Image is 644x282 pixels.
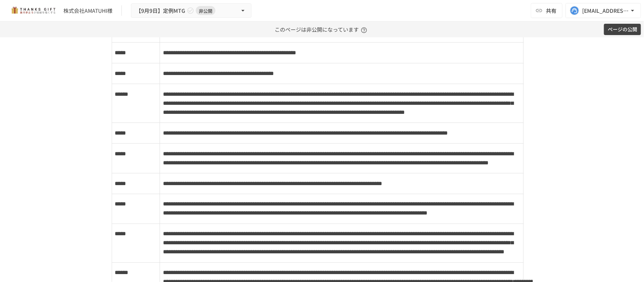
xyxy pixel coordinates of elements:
img: mMP1OxWUAhQbsRWCurg7vIHe5HqDpP7qZo7fRoNLXQh [9,5,57,17]
div: [EMAIL_ADDRESS][DOMAIN_NAME] [582,6,629,15]
span: 【9月9日】定例MTG [136,6,185,15]
p: このページは非公開になっています [275,21,369,37]
button: [EMAIL_ADDRESS][DOMAIN_NAME] [566,3,641,18]
button: ページの公開 [604,24,641,35]
div: 株式会社AMATUHI様 [63,7,112,15]
span: 共有 [546,6,556,15]
button: 共有 [531,3,563,18]
button: 【9月9日】定例MTG非公開 [131,3,252,18]
span: 非公開 [196,7,215,15]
